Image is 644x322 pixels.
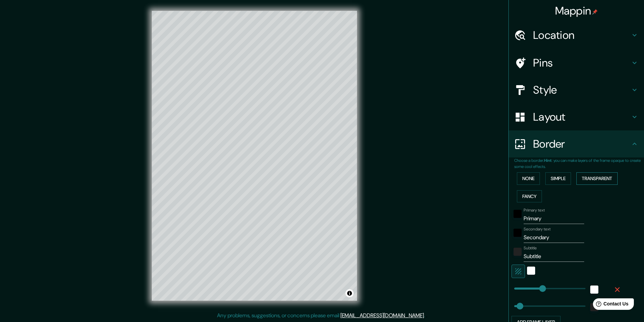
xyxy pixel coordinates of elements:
[590,286,598,294] button: white
[544,158,552,163] b: Hint
[524,226,551,232] label: Secondary text
[514,210,522,218] button: black
[345,289,354,297] button: Toggle attribution
[524,245,537,251] label: Subtitle
[592,9,598,15] img: pin-icon.png
[509,76,644,103] div: Style
[509,49,644,76] div: Pins
[555,4,598,18] h4: Mappin
[517,172,540,185] button: None
[533,83,630,97] h4: Style
[527,267,535,275] button: white
[533,137,630,151] h4: Border
[426,312,427,320] div: .
[514,157,644,170] p: Choose a border. : you can make layers of the frame opaque to create some cool effects.
[517,190,542,203] button: Fancy
[533,110,630,124] h4: Layout
[217,312,425,320] p: Any problems, suggestions, or concerns please email .
[576,172,618,185] button: Transparent
[524,207,545,213] label: Primary text
[584,296,637,315] iframe: Help widget launcher
[509,103,644,130] div: Layout
[509,22,644,49] div: Location
[533,28,630,42] h4: Location
[425,312,426,320] div: .
[509,130,644,157] div: Border
[514,229,522,237] button: black
[545,172,571,185] button: Simple
[340,312,424,319] a: [EMAIL_ADDRESS][DOMAIN_NAME]
[514,248,522,256] button: color-222222
[533,56,630,70] h4: Pins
